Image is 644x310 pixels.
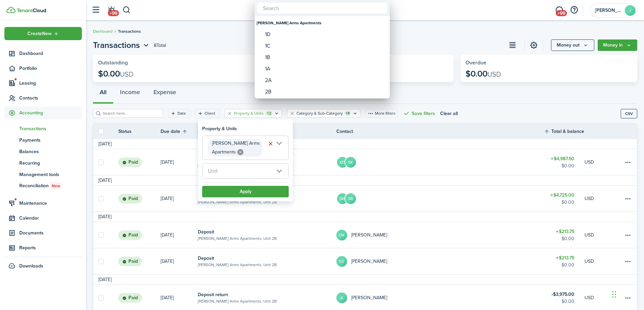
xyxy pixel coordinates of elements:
div: 1C [265,40,385,52]
div: 1D [265,29,385,40]
input: Search [257,3,387,13]
div: 1A [265,63,385,75]
div: [PERSON_NAME] Arms Apartments [257,17,388,29]
div: 2B [265,86,385,97]
div: 1B [265,52,385,63]
div: 2A [265,75,385,86]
